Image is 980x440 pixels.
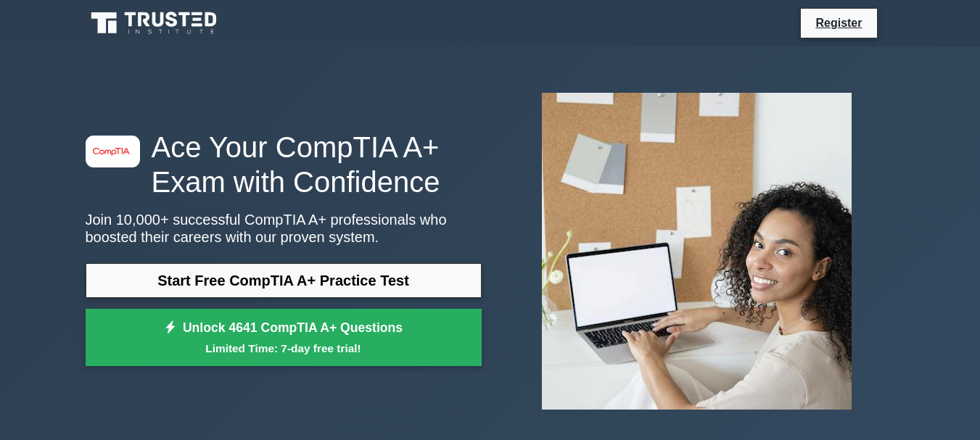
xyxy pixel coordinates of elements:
[86,263,482,298] a: Start Free CompTIA A+ Practice Test
[104,340,464,357] small: Limited Time: 7-day free trial!
[807,14,870,32] a: Register
[86,309,482,367] a: Unlock 4641 CompTIA A+ QuestionsLimited Time: 7-day free trial!
[86,211,482,246] p: Join 10,000+ successful CompTIA A+ professionals who boosted their careers with our proven system.
[86,130,482,199] h1: Ace Your CompTIA A+ Exam with Confidence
